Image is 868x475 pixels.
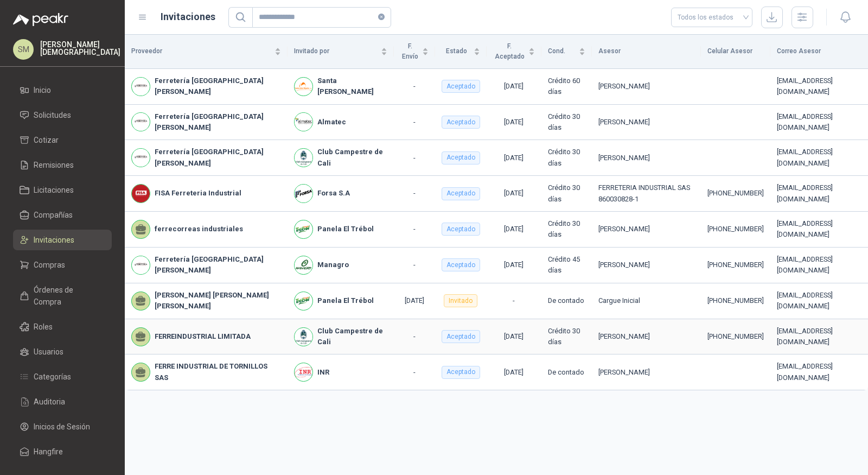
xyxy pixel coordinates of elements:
div: Cargue Inicial [598,295,694,306]
span: Remisiones [34,159,74,171]
span: Órdenes de Compra [34,284,101,308]
img: Company Logo [295,292,312,310]
img: Company Logo [295,185,312,202]
span: Cond. [548,46,577,56]
div: [PERSON_NAME] [598,153,694,163]
a: Compañías [13,205,112,225]
div: [PHONE_NUMBER] [707,331,764,342]
span: - [413,154,416,162]
span: [DATE] [504,82,524,90]
a: Invitaciones [13,230,112,250]
a: Roles [13,316,112,337]
div: Aceptado [442,151,480,164]
h1: Invitaciones [161,9,215,24]
img: Company Logo [295,328,312,346]
span: [DATE] [504,154,524,162]
b: Ferretería [GEOGRAPHIC_DATA][PERSON_NAME] [155,147,281,169]
div: [PERSON_NAME] [598,367,694,378]
span: Inicio [34,84,51,96]
span: [DATE] [504,332,524,340]
b: Ferretería [GEOGRAPHIC_DATA][PERSON_NAME] [155,111,281,134]
div: Crédito 30 días [548,218,586,240]
div: Crédito 30 días [548,326,586,348]
img: Logo peakr [13,13,68,26]
b: Forsa S.A [317,188,350,199]
a: Licitaciones [13,180,112,200]
span: Solicitudes [34,109,71,121]
b: Panela El Trébol [317,295,374,306]
span: - [413,261,416,269]
th: Correo Asesor [770,35,868,69]
span: Compras [34,259,65,271]
a: Categorías [13,366,112,387]
b: FISA Ferreteria Industrial [155,188,241,199]
span: Hangfire [34,446,63,458]
div: De contado [548,295,586,306]
span: close-circle [378,12,385,22]
span: - [413,118,416,126]
span: Proveedor [131,46,272,56]
div: Aceptado [442,258,480,271]
span: [DATE] [504,225,524,233]
th: Cond. [541,35,592,69]
span: Roles [34,321,53,333]
p: [PERSON_NAME] [DEMOGRAPHIC_DATA] [40,41,120,56]
div: Aceptado [442,223,480,236]
th: Asesor [592,35,701,69]
img: Company Logo [295,113,312,131]
div: [PERSON_NAME] [598,224,694,235]
a: Hangfire [13,441,112,462]
div: [EMAIL_ADDRESS][DOMAIN_NAME] [777,182,861,205]
span: [DATE] [504,189,524,197]
span: Usuarios [34,346,63,358]
span: Compañías [34,209,73,221]
div: [PHONE_NUMBER] [707,224,764,235]
span: - [413,332,416,340]
span: Cotizar [34,134,59,146]
div: Invitado [444,294,477,307]
a: Órdenes de Compra [13,280,112,312]
span: [DATE] [405,296,424,305]
div: Crédito 30 días [548,147,586,169]
b: Club Campestre de Cali [317,147,387,169]
b: INR [317,367,329,378]
span: [DATE] [504,118,524,126]
div: Crédito 60 días [548,75,586,98]
div: [EMAIL_ADDRESS][DOMAIN_NAME] [777,218,861,240]
span: Categorías [34,371,71,383]
span: close-circle [378,14,385,20]
img: Company Logo [295,256,312,274]
a: Inicio [13,80,112,100]
span: F. Aceptado [493,41,526,62]
a: Remisiones [13,155,112,175]
b: Managro [317,259,349,270]
div: [EMAIL_ADDRESS][DOMAIN_NAME] [777,147,861,169]
b: [PERSON_NAME] [PERSON_NAME] [PERSON_NAME] [155,290,281,312]
b: Ferretería [GEOGRAPHIC_DATA][PERSON_NAME] [155,75,281,98]
span: Inicios de Sesión [34,421,90,433]
div: Aceptado [442,330,480,343]
span: - [413,82,416,90]
span: Invitado por [294,46,378,56]
b: Ferretería [GEOGRAPHIC_DATA][PERSON_NAME] [155,254,281,276]
div: FERRETERIA INDUSTRIAL SAS 860030828-1 [598,182,694,205]
div: [PERSON_NAME] [598,259,694,270]
div: De contado [548,367,586,378]
b: Santa [PERSON_NAME] [317,75,387,98]
div: [EMAIL_ADDRESS][DOMAIN_NAME] [777,75,861,98]
div: Aceptado [442,80,480,93]
span: Invitaciones [34,234,74,246]
span: - [513,296,515,305]
img: Company Logo [132,78,150,96]
img: Company Logo [295,149,312,167]
div: Crédito 30 días [548,182,586,205]
div: Crédito 30 días [548,111,586,134]
img: Company Logo [132,149,150,167]
b: FERREINDUSTRIAL LIMITADA [155,331,251,342]
div: [PERSON_NAME] [598,117,694,128]
div: [EMAIL_ADDRESS][DOMAIN_NAME] [777,326,861,348]
th: F. Envío [394,35,435,69]
img: Company Logo [295,78,312,96]
span: - [413,189,416,197]
img: Company Logo [295,363,312,381]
